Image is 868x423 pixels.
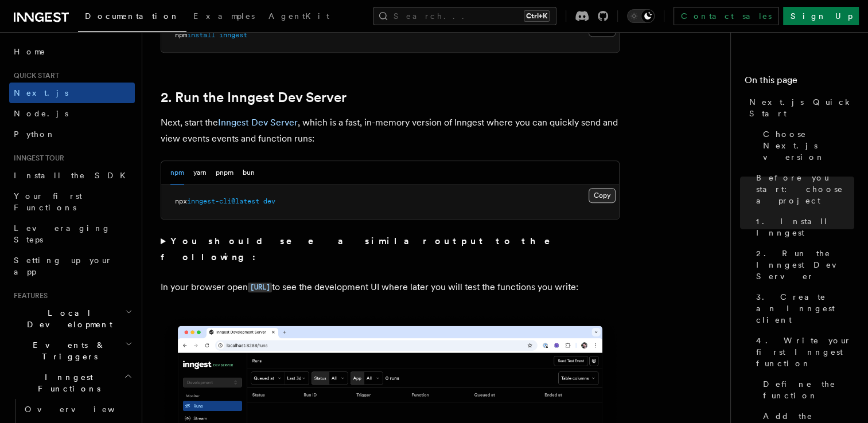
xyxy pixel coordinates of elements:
button: npm [170,161,184,185]
a: Node.js [9,103,135,124]
code: [URL] [248,283,272,292]
a: 2. Run the Inngest Dev Server [752,243,854,287]
span: 1. Install Inngest [756,216,854,238]
span: Before you start: choose a project [756,172,854,206]
span: Quick start [9,71,59,80]
button: yarn [193,161,207,185]
span: Features [9,291,48,300]
a: Next.js Quick Start [745,92,854,124]
a: 1. Install Inngest [752,211,854,243]
span: Local Development [9,307,125,330]
span: Define the function [763,378,854,401]
a: 4. Write your first Inngest function [752,330,854,374]
span: AgentKit [268,11,329,21]
a: [URL] [248,281,272,292]
span: inngest-cli@latest [187,197,259,205]
button: pnpm [216,161,233,185]
button: Search...Ctrl+K [373,7,556,25]
a: Setting up your app [9,250,135,282]
span: Overview [25,405,143,414]
a: Leveraging Steps [9,218,135,250]
a: Home [9,41,135,62]
span: Install the SDK [14,171,133,180]
a: Documentation [78,3,186,32]
span: Choose Next.js version [763,128,854,163]
span: Python [14,130,56,139]
kbd: Ctrl+K [524,10,550,22]
summary: You should see a similar output to the following: [161,233,620,265]
span: Events & Triggers [9,339,125,362]
span: install [187,31,215,39]
span: Your first Functions [14,191,82,212]
p: In your browser open to see the development UI where later you will test the functions you write: [161,279,620,296]
span: Next.js Quick Start [749,96,854,119]
span: 4. Write your first Inngest function [756,335,854,369]
span: Next.js [14,88,68,97]
a: Next.js [9,83,135,103]
a: Sign Up [783,7,859,25]
button: Toggle dark mode [627,9,655,23]
span: Inngest Functions [9,371,124,394]
a: Contact sales [674,7,779,25]
span: Leveraging Steps [14,224,111,244]
a: 3. Create an Inngest client [752,287,854,330]
span: inngest [219,31,247,39]
a: AgentKit [262,3,336,31]
h4: On this page [745,73,854,92]
button: Inngest Functions [9,367,135,399]
a: Python [9,124,135,144]
span: 2. Run the Inngest Dev Server [756,248,854,282]
a: 2. Run the Inngest Dev Server [161,89,347,105]
span: npx [175,197,187,205]
a: Overview [20,399,135,420]
strong: You should see a similar output to the following: [161,236,566,263]
a: Define the function [758,374,854,406]
span: Setting up your app [14,256,112,276]
a: Inngest Dev Server [218,117,298,128]
a: Before you start: choose a project [752,167,854,211]
span: 3. Create an Inngest client [756,291,854,326]
button: Events & Triggers [9,335,135,367]
span: npm [175,31,187,39]
button: bun [243,161,255,185]
span: Examples [193,11,255,21]
p: Next, start the , which is a fast, in-memory version of Inngest where you can quickly send and vi... [161,115,620,147]
span: Node.js [14,109,68,118]
span: dev [263,197,275,205]
a: Choose Next.js version [758,124,854,167]
button: Local Development [9,303,135,335]
span: Home [14,46,46,57]
a: Install the SDK [9,165,135,186]
a: Your first Functions [9,186,135,218]
button: Copy [589,188,616,203]
span: Inngest tour [9,154,64,163]
a: Examples [186,3,262,31]
span: Documentation [85,11,180,21]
